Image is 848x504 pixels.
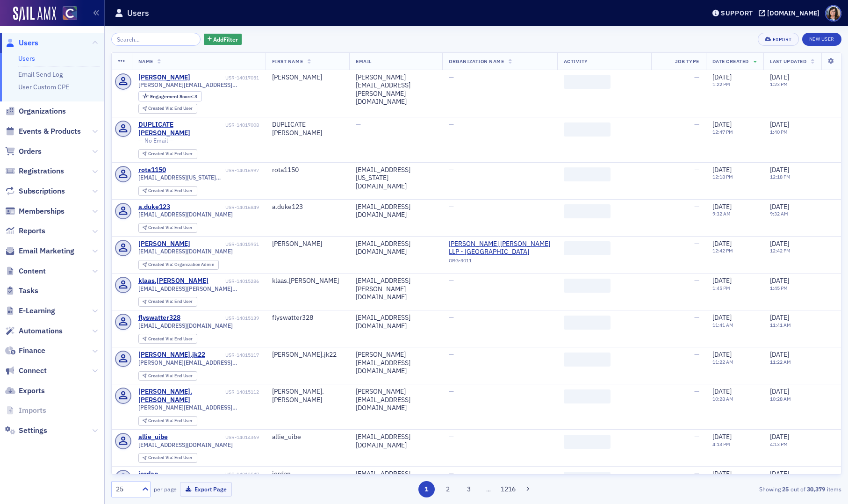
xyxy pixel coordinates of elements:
[138,277,208,285] div: klaas.[PERSON_NAME]
[19,106,66,116] span: Organizations
[138,441,233,448] span: [EMAIL_ADDRESS][DOMAIN_NAME]
[138,470,158,478] a: jordan
[694,166,699,174] span: —
[449,258,550,267] div: ORG-3011
[712,120,732,129] span: [DATE]
[138,174,259,181] span: [EMAIL_ADDRESS][US_STATE][DOMAIN_NAME]
[172,204,259,210] div: USR-14016849
[5,326,63,336] a: Automations
[138,58,153,65] span: Name
[138,121,224,137] a: DUPLICATE [PERSON_NAME]
[694,202,699,211] span: —
[138,203,170,211] div: a.duke123
[712,166,732,174] span: [DATE]
[138,104,197,114] div: Created Via: End User
[148,455,193,461] div: End User
[694,387,699,396] span: —
[19,166,64,176] span: Registrations
[19,38,38,48] span: Users
[138,416,197,426] div: Created Via: End User
[138,166,166,174] a: rota1150
[721,9,753,17] div: Support
[770,432,789,441] span: [DATE]
[712,202,732,211] span: [DATE]
[770,210,788,217] time: 9:32 AM
[13,7,56,22] img: SailAMX
[770,359,791,365] time: 11:22 AM
[5,386,45,396] a: Exports
[127,7,149,19] h1: Users
[564,435,611,449] span: ‌
[712,469,732,478] span: [DATE]
[138,137,174,144] span: — No Email —
[138,240,190,248] a: [PERSON_NAME]
[272,58,303,65] span: First Name
[482,485,495,493] span: …
[770,129,788,135] time: 1:40 PM
[19,386,45,396] span: Exports
[148,188,193,194] div: End User
[138,314,180,322] div: flyswatter328
[272,351,343,359] div: [PERSON_NAME].jk22
[5,226,45,236] a: Reports
[19,425,47,436] span: Settings
[712,81,730,87] time: 1:22 PM
[138,453,197,463] div: Created Via: End User
[5,405,46,416] a: Imports
[19,306,55,316] span: E-Learning
[770,396,791,402] time: 10:28 AM
[449,276,454,285] span: —
[148,224,174,230] span: Created Via :
[207,352,259,358] div: USR-14015117
[19,266,46,276] span: Content
[770,81,788,87] time: 1:23 PM
[5,366,47,376] a: Connect
[138,91,202,101] div: Engagement Score: 3
[56,6,77,22] a: View Homepage
[19,326,63,336] span: Automations
[449,432,454,441] span: —
[272,121,343,137] div: DUPLICATE [PERSON_NAME]
[564,167,611,181] span: ‌
[148,151,193,157] div: End User
[138,81,259,88] span: [PERSON_NAME][EMAIL_ADDRESS][PERSON_NAME][DOMAIN_NAME]
[712,432,732,441] span: [DATE]
[225,389,259,395] div: USR-14015112
[712,210,731,217] time: 9:32 AM
[148,373,174,379] span: Created Via :
[19,146,42,157] span: Orders
[138,149,197,159] div: Created Via: End User
[770,120,789,129] span: [DATE]
[19,286,38,296] span: Tasks
[138,334,197,344] div: Created Via: End User
[272,166,343,174] div: rota1150
[449,387,454,396] span: —
[5,38,38,48] a: Users
[204,34,242,45] button: AddFilter
[5,186,65,196] a: Subscriptions
[272,240,343,248] div: [PERSON_NAME]
[712,322,733,328] time: 11:41 AM
[5,206,65,216] a: Memberships
[805,485,827,493] strong: 30,379
[5,126,81,137] a: Events & Products
[138,211,233,218] span: [EMAIL_ADDRESS][DOMAIN_NAME]
[5,346,45,356] a: Finance
[449,202,454,211] span: —
[148,336,174,342] span: Created Via :
[138,359,259,366] span: [PERSON_NAME][EMAIL_ADDRESS][DOMAIN_NAME]
[564,353,611,367] span: ‌
[712,129,733,135] time: 12:47 PM
[182,315,259,321] div: USR-14015139
[449,166,454,174] span: —
[138,223,197,233] div: Created Via: End User
[770,441,788,447] time: 4:13 PM
[272,388,343,404] div: [PERSON_NAME].[PERSON_NAME]
[712,387,732,396] span: [DATE]
[18,54,35,63] a: Users
[770,322,791,328] time: 11:41 AM
[148,105,174,111] span: Created Via :
[272,433,343,441] div: allie_uibe
[5,266,46,276] a: Content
